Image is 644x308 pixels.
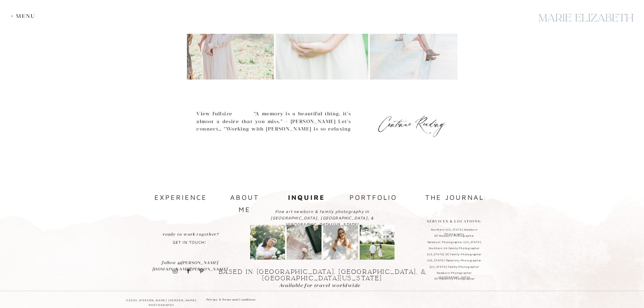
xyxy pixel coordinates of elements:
b: inquire [288,193,325,201]
a: Continue Reading [376,117,447,126]
img: Your session isn’t just about photos. It’s about the experience - from our very first chat to pro... [360,225,395,260]
a: ready to work together? [153,231,229,238]
a: DC Newborn Photographer [423,234,486,239]
h2: Services & locations: [426,218,482,225]
img: This is a question I ask myself constantly - how will my children inherit their family photos 20,... [287,225,321,260]
a: the journal [419,191,490,203]
a: DC Maternity Photographer [423,277,486,282]
p: Based in [GEOGRAPHIC_DATA], [GEOGRAPHIC_DATA], & [GEOGRAPHIC_DATA][US_STATE] [206,269,439,278]
a: Northern [US_STATE] Newborn Photography [423,228,486,233]
a: [US_STATE] Maternity Photographer [423,258,486,263]
a: Newborn Photographer [US_STATE] [423,240,486,245]
p: View fullsize “A memory is a beautiful thing, it’s almost a desire that you miss.” – [PERSON_NAME... [196,110,351,163]
p: follow @[PERSON_NAME][DOMAIN_NAME][PERSON_NAME] [152,259,228,266]
p: Available for travel worldwide [279,282,366,288]
img: Are Friday introductions a thing anymore? I guess I’m dating myself, but here’s a quick intro for... [323,225,358,260]
a: inquire [286,191,328,203]
a: [US_STATE] DC Family Photographer [423,252,486,257]
a: about me [223,191,267,203]
a: get in touch! [169,231,210,247]
a: Privacy & Terms and Conditions [207,298,262,304]
a: portfolio [348,191,399,204]
a: experience [154,191,205,204]
a: [US_STATE] Family Photographer [423,265,486,270]
a: Newborn Photographer [GEOGRAPHIC_DATA] [423,271,486,276]
p: ©2025 [PERSON_NAME] [PERSON_NAME] Photography [117,298,206,304]
i: Fine art newborn & family photography in [GEOGRAPHIC_DATA], [GEOGRAPHIC_DATA], & [GEOGRAPHIC_DATA... [270,209,374,227]
div: + Menu [11,13,39,19]
img: Too many favorites from this sun-soaked maternity session at the rose garden. I loved playing wit... [250,225,285,260]
a: Northern VA Family Photographer [423,246,486,251]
